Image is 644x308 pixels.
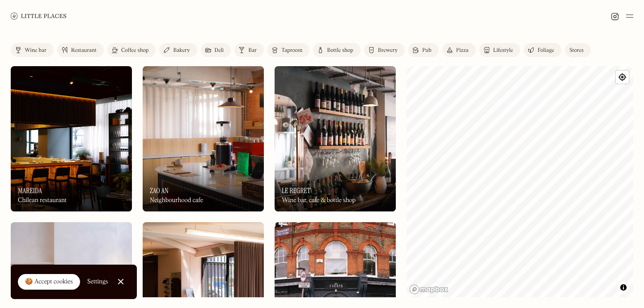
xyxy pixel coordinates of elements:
[282,197,356,204] div: Wine bar, cafe & bottle shop
[173,48,190,53] div: Bakery
[616,71,629,84] button: Find my location
[364,43,405,57] a: Brewery
[565,43,591,57] a: Stores
[143,66,264,211] a: Zao AnZao AnZao AnNeighbourhood cafe
[11,43,54,57] a: Wine bar
[11,66,132,211] img: Mareida
[621,283,626,292] span: Toggle attribution
[120,282,121,282] div: Close Cookie Popup
[408,43,439,57] a: Pub
[378,48,398,53] div: Brewery
[569,48,584,53] div: Stores
[409,284,449,295] a: Mapbox homepage
[248,48,257,53] div: Bar
[275,66,396,211] img: Le Regret
[18,186,42,195] h3: Mareida
[87,272,108,292] a: Settings
[538,48,554,53] div: Foliage
[18,274,80,290] a: 🍪 Accept cookies
[267,43,309,57] a: Taproom
[71,48,97,53] div: Restaurant
[87,278,108,285] div: Settings
[234,43,264,57] a: Bar
[493,48,513,53] div: Lifestyle
[327,48,353,53] div: Bottle shop
[18,197,67,204] div: Chilean restaurant
[112,273,130,291] a: Close Cookie Popup
[479,43,520,57] a: Lifestyle
[143,66,264,211] img: Zao An
[524,43,561,57] a: Foliage
[215,48,224,53] div: Deli
[442,43,476,57] a: Pizza
[107,43,156,57] a: Coffee shop
[456,48,469,53] div: Pizza
[275,66,396,211] a: Le RegretLe RegretLe RegretWine bar, cafe & bottle shop
[150,197,203,204] div: Neighbourhood cafe
[25,48,47,53] div: Wine bar
[281,48,302,53] div: Taproom
[407,66,633,297] canvas: Map
[57,43,104,57] a: Restaurant
[159,43,197,57] a: Bakery
[121,48,148,53] div: Coffee shop
[11,66,132,211] a: MareidaMareidaMareidaChilean restaurant
[25,278,73,287] div: 🍪 Accept cookies
[201,43,231,57] a: Deli
[150,186,169,195] h3: Zao An
[313,43,360,57] a: Bottle shop
[422,48,432,53] div: Pub
[282,186,310,195] h3: Le Regret
[618,282,629,293] button: Toggle attribution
